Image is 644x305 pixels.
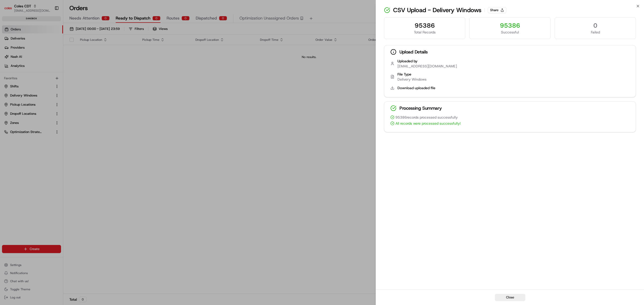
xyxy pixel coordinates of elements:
button: Start new chat [86,50,92,56]
div: 95386 [388,22,461,30]
a: Powered byPylon [36,86,61,90]
div: Upload Details [384,45,636,59]
div: CSV Upload - Delivery Windows [384,6,636,14]
button: Share [488,7,506,13]
span: API Documentation [48,74,81,79]
button: Download uploaded file [397,85,435,90]
div: File Type [397,72,630,77]
input: Clear [13,33,84,38]
div: 💻 [43,74,47,78]
span: All records were processed successfully! [395,121,461,126]
a: 💻API Documentation [41,72,83,81]
a: 📗Knowledge Base [3,72,41,81]
button: Close [495,294,525,301]
div: We're available if you need us! [17,54,64,58]
div: [EMAIL_ADDRESS][DOMAIN_NAME] [397,64,457,69]
span: Knowledge Base [10,74,39,79]
span: 95386 records processed successfully [395,115,458,120]
p: Welcome 👋 [5,21,92,29]
div: Processing Summary [384,102,636,115]
div: Total Records [388,30,461,35]
div: 📗 [5,74,9,78]
span: Pylon [50,86,61,90]
div: Start new chat [17,49,83,54]
div: Successful [474,30,546,35]
div: 0 [559,22,632,30]
img: 1736555255976-a54dd68f-1ca7-489b-9aae-adbdc363a1c4 [5,49,14,58]
div: 95386 [474,22,546,30]
div: Failed [559,30,632,35]
img: Nash [5,5,15,15]
div: Uploaded by [397,59,457,64]
div: Delivery Windows [397,77,630,82]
